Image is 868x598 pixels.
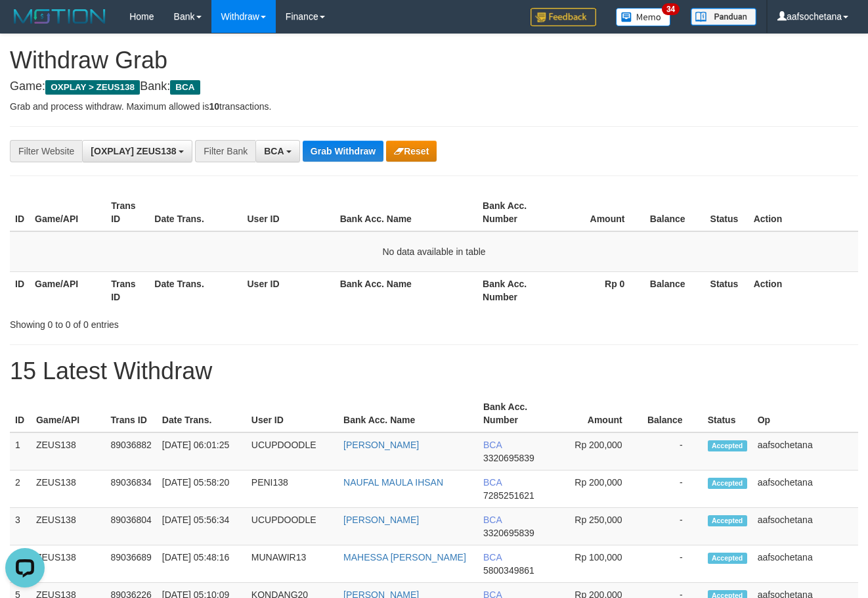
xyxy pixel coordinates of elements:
[531,8,596,26] img: Feedback.jpg
[642,471,703,508] td: -
[246,545,338,583] td: MUNAWIR13
[553,508,641,545] td: Rp 250,000
[10,7,110,26] img: MOTION_logo.png
[10,140,82,162] div: Filter Website
[10,231,858,272] td: No data available in table
[10,194,30,231] th: ID
[703,395,752,432] th: Status
[553,271,644,309] th: Rp 0
[10,432,31,471] td: 1
[662,3,680,15] span: 34
[170,80,200,95] span: BCA
[616,8,671,26] img: Button%20Memo.svg
[157,545,246,583] td: [DATE] 05:48:16
[91,146,176,156] span: [OXPLAY] ZEUS138
[642,395,703,432] th: Balance
[335,271,477,309] th: Bank Acc. Name
[264,146,284,156] span: BCA
[752,508,858,545] td: aafsochetana
[242,271,335,309] th: User ID
[642,432,703,471] td: -
[708,553,747,564] span: Accepted
[10,80,858,93] h4: Game: Bank:
[644,194,705,231] th: Balance
[45,80,140,95] span: OXPLAY > ZEUS138
[5,5,45,45] button: Open LiveChat chat widget
[483,477,502,488] span: BCA
[335,194,477,231] th: Bank Acc. Name
[10,395,31,432] th: ID
[752,471,858,508] td: aafsochetana
[246,395,338,432] th: User ID
[483,453,534,463] span: Copy 3320695839 to clipboard
[149,194,242,231] th: Date Trans.
[246,508,338,545] td: UCUPDOODLE
[478,395,553,432] th: Bank Acc. Number
[106,194,149,231] th: Trans ID
[343,440,419,450] a: [PERSON_NAME]
[157,432,246,471] td: [DATE] 06:01:25
[477,271,553,309] th: Bank Acc. Number
[708,440,747,451] span: Accepted
[10,313,352,331] div: Showing 0 to 0 of 0 entries
[10,100,858,113] p: Grab and process withdraw. Maximum allowed is transactions.
[195,140,255,162] div: Filter Bank
[644,271,705,309] th: Balance
[10,358,858,384] h1: 15 Latest Withdraw
[242,194,335,231] th: User ID
[553,545,641,583] td: Rp 100,000
[553,471,641,508] td: Rp 200,000
[553,194,644,231] th: Amount
[106,271,149,309] th: Trans ID
[106,471,157,508] td: 89036834
[752,545,858,583] td: aafsochetana
[31,508,106,545] td: ZEUS138
[157,471,246,508] td: [DATE] 05:58:20
[343,552,466,563] a: MAHESSA [PERSON_NAME]
[31,395,106,432] th: Game/API
[708,515,747,526] span: Accepted
[705,194,749,231] th: Status
[157,395,246,432] th: Date Trans.
[642,545,703,583] td: -
[30,271,106,309] th: Game/API
[106,432,157,471] td: 89036882
[477,194,553,231] th: Bank Acc. Number
[31,471,106,508] td: ZEUS138
[10,508,31,545] td: 3
[483,528,534,538] span: Copy 3320695839 to clipboard
[483,565,534,576] span: Copy 5800349861 to clipboard
[483,515,502,525] span: BCA
[209,101,219,112] strong: 10
[386,141,437,162] button: Reset
[149,271,242,309] th: Date Trans.
[106,395,157,432] th: Trans ID
[82,140,192,162] button: [OXPLAY] ZEUS138
[255,140,300,162] button: BCA
[752,432,858,471] td: aafsochetana
[106,545,157,583] td: 89036689
[483,552,502,563] span: BCA
[705,271,749,309] th: Status
[642,508,703,545] td: -
[157,508,246,545] td: [DATE] 05:56:34
[553,432,641,471] td: Rp 200,000
[483,490,534,501] span: Copy 7285251621 to clipboard
[708,478,747,489] span: Accepted
[691,8,756,26] img: panduan.png
[343,477,443,488] a: NAUFAL MAULA IHSAN
[553,395,641,432] th: Amount
[483,440,502,450] span: BCA
[31,545,106,583] td: ZEUS138
[749,271,858,309] th: Action
[10,271,30,309] th: ID
[10,47,858,74] h1: Withdraw Grab
[246,432,338,471] td: UCUPDOODLE
[303,141,383,162] button: Grab Withdraw
[749,194,858,231] th: Action
[10,471,31,508] td: 2
[31,432,106,471] td: ZEUS138
[752,395,858,432] th: Op
[246,471,338,508] td: PENI138
[343,515,419,525] a: [PERSON_NAME]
